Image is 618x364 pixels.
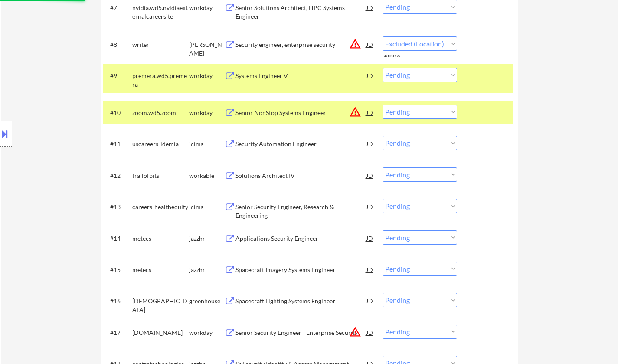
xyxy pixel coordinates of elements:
div: workday [189,328,225,337]
div: Solutions Architect IV [235,171,366,180]
div: Security engineer, enterprise security [235,40,366,49]
div: [DOMAIN_NAME] [132,328,189,337]
div: premera.wd5.premera [132,72,189,89]
div: JD [366,105,374,120]
div: Systems Engineer V [235,72,366,80]
div: [PERSON_NAME] [189,40,225,57]
div: workday [189,3,225,12]
div: success [383,52,417,59]
div: greenhouse [189,297,225,305]
div: Senior Security Engineer - Enterprise Security [235,328,366,337]
div: #16 [110,297,125,305]
div: jazzhr [189,266,225,274]
div: Spacecraft Lighting Systems Engineer [235,297,366,305]
div: JD [366,136,374,151]
div: JD [366,36,374,52]
div: Applications Security Engineer [235,234,366,243]
div: #15 [110,266,125,274]
div: metecs [132,234,189,243]
div: JD [366,68,374,83]
div: Senior NonStop Systems Engineer [235,108,366,117]
div: JD [366,325,374,340]
div: nvidia.wd5.nvidiaexternalcareersite [132,3,189,20]
button: warning_amber [349,106,361,118]
div: JD [366,199,374,214]
div: zoom.wd5.zoom [132,108,189,117]
div: jazzhr [189,234,225,243]
div: #14 [110,234,125,243]
div: trailofbits [132,171,189,180]
div: Spacecraft Imagery Systems Engineer [235,266,366,274]
div: careers-healthequity [132,203,189,211]
div: Security Automation Engineer [235,140,366,148]
div: icims [189,203,225,211]
button: warning_amber [349,38,361,50]
div: #7 [110,3,125,12]
div: icims [189,140,225,148]
div: uscareers-idemia [132,140,189,148]
div: JD [366,167,374,183]
div: [DEMOGRAPHIC_DATA] [132,297,189,314]
div: metecs [132,266,189,274]
div: JD [366,262,374,277]
div: workday [189,108,225,117]
div: JD [366,230,374,246]
div: workday [189,72,225,80]
button: warning_amber [349,326,361,338]
div: Senior Solutions Architect, HPC Systems Engineer [235,3,366,20]
div: #8 [110,40,125,49]
div: #17 [110,328,125,337]
div: Senior Security Engineer, Research & Engineering [235,203,366,220]
div: workable [189,171,225,180]
div: writer [132,40,189,49]
div: JD [366,293,374,308]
